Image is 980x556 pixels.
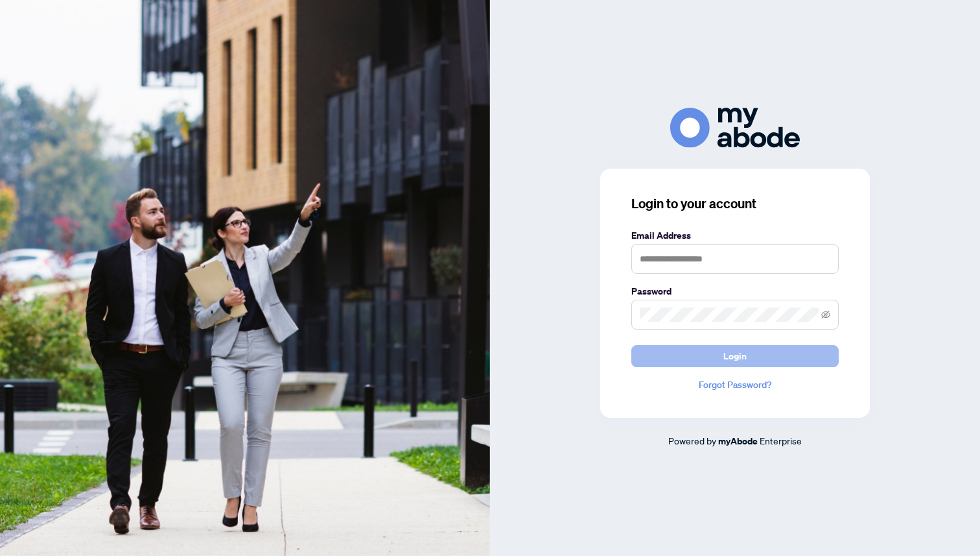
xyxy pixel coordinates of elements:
[631,228,839,243] label: Email Address
[760,435,802,446] span: Enterprise
[631,345,839,367] button: Login
[631,284,839,298] label: Password
[631,378,839,392] a: Forgot Password?
[670,108,800,147] img: ma-logo
[718,434,758,448] a: myAbode
[723,346,747,367] span: Login
[668,435,716,446] span: Powered by
[821,310,830,319] span: eye-invisible
[631,195,839,213] h3: Login to your account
